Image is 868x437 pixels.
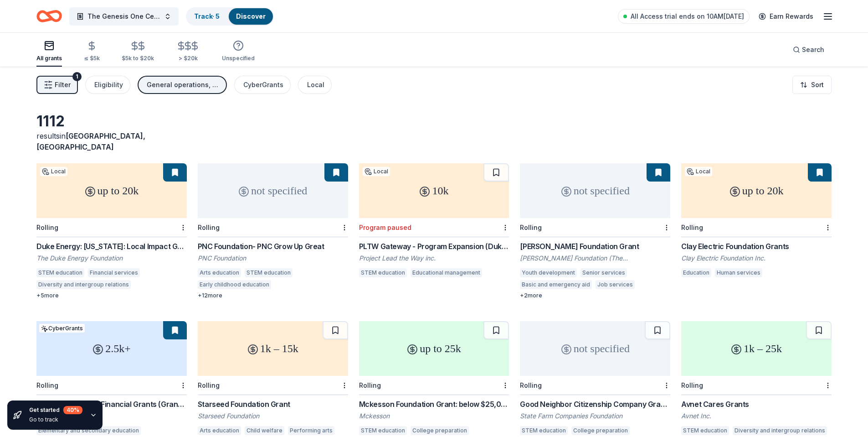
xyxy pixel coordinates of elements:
div: PNC Foundation [198,254,348,263]
button: CyberGrants [234,76,291,94]
div: 10k [359,163,509,218]
button: Local [298,76,332,94]
div: 1k – 15k [198,321,348,376]
div: STEM education [520,426,568,435]
div: Rolling [198,381,220,389]
div: Rolling [359,381,381,389]
a: Track· 5 [194,12,220,20]
div: [PERSON_NAME] Foundation (The [PERSON_NAME] Foundation) [520,254,670,263]
div: State Farm Companies Foundation [520,411,670,421]
div: + 12 more [198,292,348,299]
div: 1k – 25k [681,321,832,376]
div: Diversity and intergroup relations [36,280,131,289]
div: Duke Energy: [US_STATE]: Local Impact Grants [36,241,187,252]
div: CyberGrants [39,324,85,333]
div: Local [40,167,67,176]
div: Job services [596,280,635,289]
div: General operations, Projects & programming, Capital, Education, Training and capacity building [147,79,220,90]
div: Performing arts [288,426,334,435]
div: Avnet Inc. [681,411,832,421]
div: Starseed Foundation [198,411,348,421]
a: not specifiedRollingPNC Foundation- PNC Grow Up GreatPNC FoundationArts educationSTEM educationEa... [198,163,348,299]
button: All grants [36,36,62,67]
a: All Access trial ends on 10AM[DATE] [618,9,750,24]
a: 10kLocalProgram pausedPLTW Gateway - Program Expansion (Duke Energy)Project Lead the Way inc.STEM... [359,163,509,280]
div: Rolling [681,224,703,231]
div: Avnet Cares Grants [681,399,832,410]
div: not specified [520,163,670,218]
div: Arts education [198,426,241,435]
div: Clay Electric Foundation Inc. [681,254,832,263]
div: not specified [198,163,348,218]
span: [GEOGRAPHIC_DATA], [GEOGRAPHIC_DATA] [36,131,145,151]
div: CyberGrants [243,79,283,90]
div: up to 25k [359,321,509,376]
button: Sort [792,76,832,94]
a: up to 20kLocalRollingClay Electric Foundation GrantsClay Electric Foundation Inc.EducationHuman s... [681,163,832,280]
div: Rolling [198,224,220,231]
button: General operations, Projects & programming, Capital, Education, Training and capacity building [138,76,227,94]
div: Financial services [88,268,140,277]
div: STEM education [681,426,729,435]
span: in [36,131,145,151]
div: 1112 [36,112,187,130]
div: ≤ $5k [84,55,100,62]
div: All grants [36,55,62,62]
button: Track· 5Discover [186,7,274,26]
a: Earn Rewards [753,8,819,25]
div: Child welfare [245,426,284,435]
div: $5k to $20k [122,55,154,62]
div: Arts education [198,268,241,277]
div: + 5 more [36,292,187,299]
div: Mckesson Foundation Grant: below $25,000 [359,399,509,410]
span: Sort [811,79,824,90]
div: Rolling [36,381,58,389]
div: 2.5k+ [36,321,187,376]
div: > $20k [176,55,200,62]
span: Search [802,44,824,55]
div: 40 % [63,406,82,414]
div: Local [307,79,324,90]
div: [PERSON_NAME] Foundation Grant [520,241,670,252]
div: Senior services [580,268,627,277]
div: Clay Electric Foundation Grants [681,241,832,252]
div: STEM education [36,268,84,277]
button: The Genesis One Center Launch [69,7,179,26]
button: Eligibility [85,76,130,94]
a: Home [36,5,62,27]
div: 1 [72,72,82,81]
div: Educational management [411,268,482,277]
div: Go to track [29,416,82,423]
div: Diversity and intergroup relations [733,426,827,435]
div: PLTW Gateway - Program Expansion (Duke Energy) [359,241,509,252]
div: Basic and emergency aid [520,280,592,289]
a: not specifiedRolling[PERSON_NAME] Foundation Grant[PERSON_NAME] Foundation (The [PERSON_NAME] Fou... [520,163,670,299]
div: Mckesson [359,411,509,421]
span: Filter [55,79,71,90]
button: > $20k [176,37,200,67]
div: Local [363,167,390,176]
span: The Genesis One Center Launch [87,11,160,22]
div: Rolling [36,224,58,231]
div: Youth development [520,268,577,277]
button: Filter1 [36,76,78,94]
div: Local [685,167,712,176]
div: Program paused [359,224,411,231]
div: Climate change [134,280,180,289]
div: Rolling [681,381,703,389]
button: Unspecified [222,36,255,67]
button: Search [786,41,832,59]
div: College preparation [411,426,469,435]
div: STEM education [359,268,407,277]
div: up to 20k [36,163,187,218]
div: up to 20k [681,163,832,218]
div: Project Lead the Way inc. [359,254,509,263]
div: Unspecified [222,55,255,62]
div: Get started [29,406,82,414]
div: Education [681,268,711,277]
div: Rolling [520,381,542,389]
a: up to 20kLocalRollingDuke Energy: [US_STATE]: Local Impact GrantsThe Duke Energy FoundationSTEM e... [36,163,187,299]
div: Rolling [520,224,542,231]
div: Starseed Foundation Grant [198,399,348,410]
div: Eligibility [94,79,123,90]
